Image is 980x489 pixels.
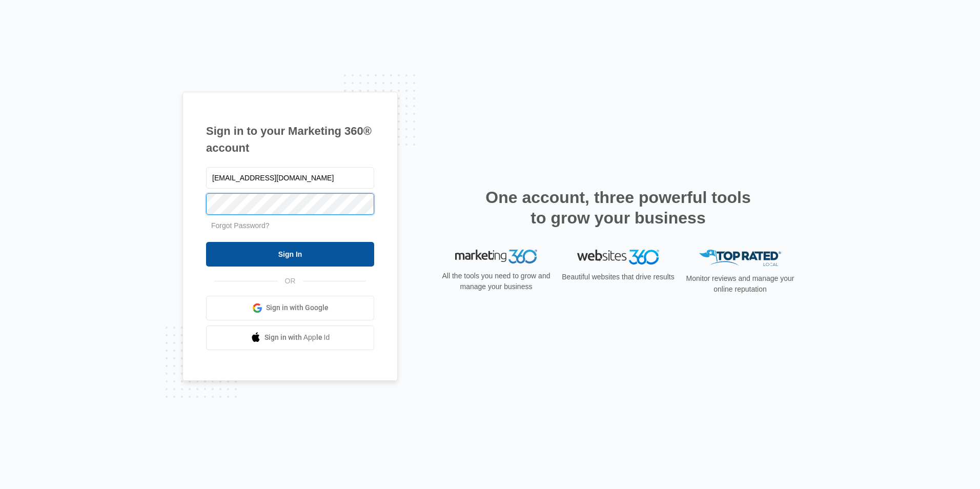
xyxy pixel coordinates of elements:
p: Beautiful websites that drive results [561,272,676,282]
p: All the tools you need to grow and manage your business [439,271,554,292]
span: Sign in with Apple Id [264,332,330,343]
img: Top Rated Local [699,250,781,267]
a: Sign in with Google [206,296,374,320]
h2: One account, three powerful tools to grow your business [482,187,754,228]
a: Forgot Password? [211,221,270,230]
span: OR [278,276,303,287]
img: Marketing 360 [455,250,537,264]
img: Websites 360 [577,250,659,264]
a: Sign in with Apple Id [206,325,374,350]
p: Monitor reviews and manage your online reputation [683,273,798,295]
input: Email [206,167,374,189]
h1: Sign in to your Marketing 360® account [206,123,374,156]
input: Sign In [206,242,374,267]
span: Sign in with Google [266,302,329,313]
